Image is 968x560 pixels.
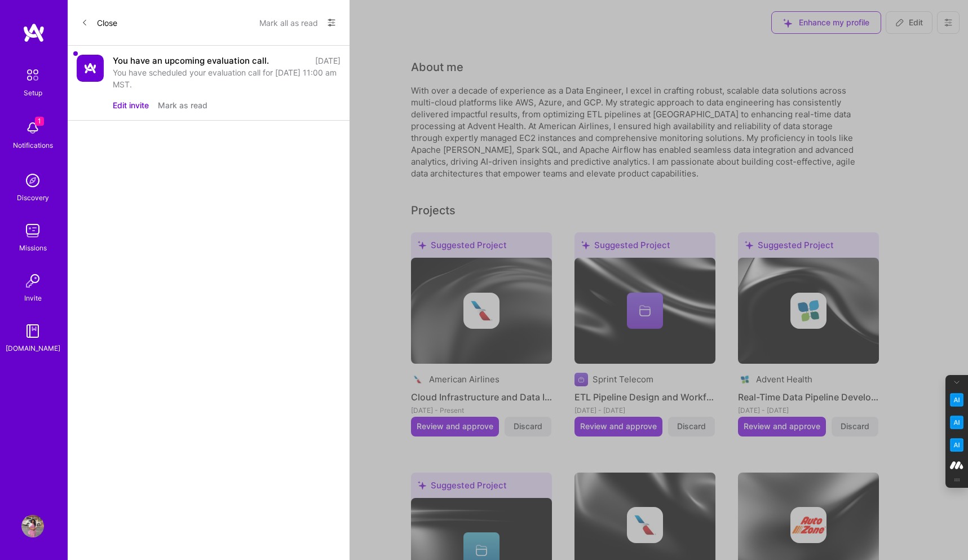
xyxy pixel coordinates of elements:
[77,55,104,82] img: Company Logo
[21,515,44,537] img: User Avatar
[81,14,117,32] button: Close
[113,55,269,67] div: You have an upcoming evaluation call.
[23,23,45,43] img: logo
[21,63,45,87] img: setup
[158,99,207,111] button: Mark as read
[950,438,963,452] img: Jargon Buster icon
[21,169,44,192] img: discovery
[950,416,963,429] img: Email Tone Analyzer icon
[259,14,318,32] button: Mark all as read
[19,242,47,254] div: Missions
[113,99,149,111] button: Edit invite
[19,515,47,537] a: User Avatar
[24,87,42,99] div: Setup
[21,270,44,292] img: Invite
[17,192,49,204] div: Discovery
[21,320,44,342] img: guide book
[6,342,60,354] div: [DOMAIN_NAME]
[21,219,44,242] img: teamwork
[24,292,42,304] div: Invite
[950,393,963,407] img: Key Point Extractor icon
[315,55,341,67] div: [DATE]
[113,67,341,90] div: You have scheduled your evaluation call for [DATE] 11:00 am MST.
